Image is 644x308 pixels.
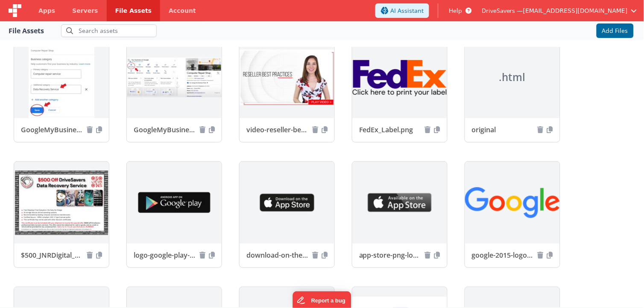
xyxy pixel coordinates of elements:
[597,23,634,38] button: Add Files
[246,250,309,261] span: download-on-the-app-store-logo-png-23.png
[375,3,429,18] button: AI Assistant
[359,125,422,135] span: FedEx_Label.png
[523,6,628,15] span: [EMAIL_ADDRESS][DOMAIN_NAME]
[472,125,534,135] span: original
[134,125,196,135] span: GoogleMyBusiness1-1024x431.jpg
[9,26,44,36] div: File Assets
[115,6,152,15] span: File Assets
[482,6,637,15] button: DriveSavers — [EMAIL_ADDRESS][DOMAIN_NAME]
[38,6,55,15] span: Apps
[472,250,534,261] span: google-2015-logo-png-transparent.png
[134,250,196,261] span: logo-google-play-1536.png
[390,6,424,15] span: AI Assistant
[61,24,157,37] input: Search assets
[21,125,83,135] span: GoogleMyBusiness3-240x300.jpg
[359,250,422,261] span: app-store-png-logo-33109.png
[482,6,523,15] span: DriveSavers —
[21,250,83,261] span: $500_JNRDigital_Certificate_25.png
[449,6,462,15] span: Help
[72,6,98,15] span: Servers
[246,125,309,135] span: video-reseller-best-practices2.jpg
[499,70,526,84] p: .html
